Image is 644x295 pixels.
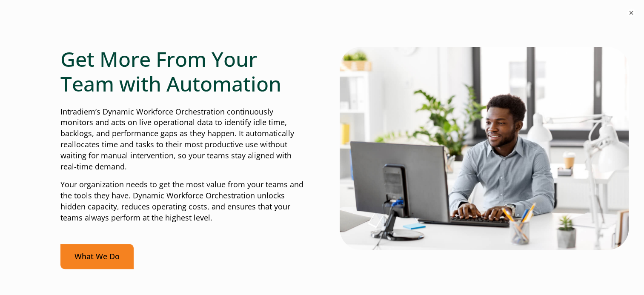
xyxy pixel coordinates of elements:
p: Intradiem’s Dynamic Workforce Orchestration continuously monitors and acts on live operational da... [60,106,305,172]
a: What We Do [60,244,134,269]
button: × [627,9,635,17]
h2: Get More From Your Team with Automation [60,47,305,96]
img: Man typing on computer with real-time automation [340,47,629,249]
p: Your organization needs to get the most value from your teams and the tools they have. Dynamic Wo... [60,179,305,223]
